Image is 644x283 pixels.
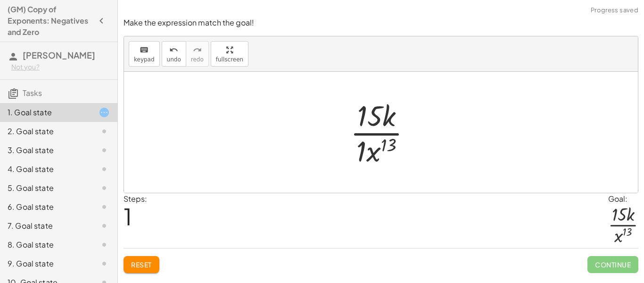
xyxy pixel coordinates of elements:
[129,41,160,67] button: keyboardkeypad
[99,258,110,269] i: Task not started.
[99,220,110,232] i: Task not started.
[167,56,181,63] span: undo
[99,201,110,213] i: Task not started.
[99,126,110,137] i: Task not started.
[186,41,209,67] button: redoredo
[591,6,638,15] span: Progress saved
[140,44,149,56] i: keyboard
[99,239,110,250] i: Task not started.
[131,260,152,269] span: Reset
[608,193,638,205] div: Goal:
[8,163,83,175] div: 4. Goal state
[124,256,159,273] button: Reset
[211,41,248,67] button: fullscreen
[11,62,110,72] div: Not you?
[99,182,110,194] i: Task not started.
[216,56,243,63] span: fullscreen
[8,182,83,194] div: 5. Goal state
[134,56,155,63] span: keypad
[99,107,110,118] i: Task started.
[8,220,83,232] div: 7. Goal state
[8,258,83,269] div: 9. Goal state
[193,44,202,56] i: redo
[23,50,95,60] span: [PERSON_NAME]
[99,145,110,156] i: Task not started.
[23,88,42,98] span: Tasks
[191,56,204,63] span: redo
[124,194,147,204] label: Steps:
[8,126,83,137] div: 2. Goal state
[8,4,93,38] h4: (GM) Copy of Exponents: Negatives and Zero
[8,107,83,118] div: 1. Goal state
[124,17,638,28] p: Make the expression match the goal!
[8,201,83,213] div: 6. Goal state
[99,163,110,175] i: Task not started.
[8,145,83,156] div: 3. Goal state
[169,44,178,56] i: undo
[124,202,132,231] span: 1
[162,41,186,67] button: undoundo
[8,239,83,250] div: 8. Goal state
